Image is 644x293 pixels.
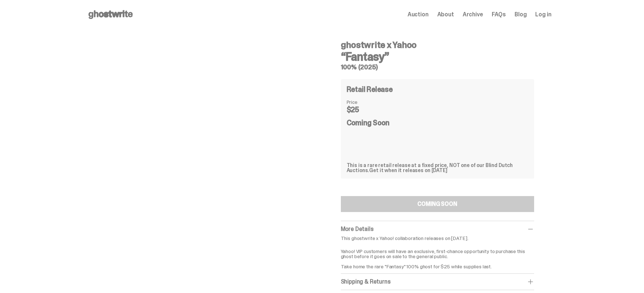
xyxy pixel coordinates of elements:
[341,51,534,62] h3: “Fantasy”
[347,119,528,154] div: Coming Soon
[417,201,457,207] div: COMING SOON
[347,99,383,105] dt: Price
[347,106,383,113] dd: $25
[341,196,534,212] button: COMING SOON
[347,86,393,93] h4: Retail Release
[341,278,534,285] div: Shipping & Returns
[492,12,506,17] a: FAQs
[515,12,527,17] a: Blog
[535,12,551,17] a: Log in
[341,41,534,49] h4: ghostwrite x Yahoo
[341,64,534,70] h5: 100% (2025)
[463,12,483,17] a: Archive
[341,244,534,269] p: Yahoo! VIP customers will have an exclusive, first-chance opportunity to purchase this ghost befo...
[341,236,534,241] p: This ghostwrite x Yahoo! collaboration releases on [DATE].
[437,12,454,17] a: About
[408,12,429,17] a: Auction
[341,225,373,233] span: More Details
[347,163,528,173] div: This is a rare retail release at a fixed price, NOT one of our Blind Dutch Auctions.
[369,167,447,174] span: Get it when it releases on [DATE]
